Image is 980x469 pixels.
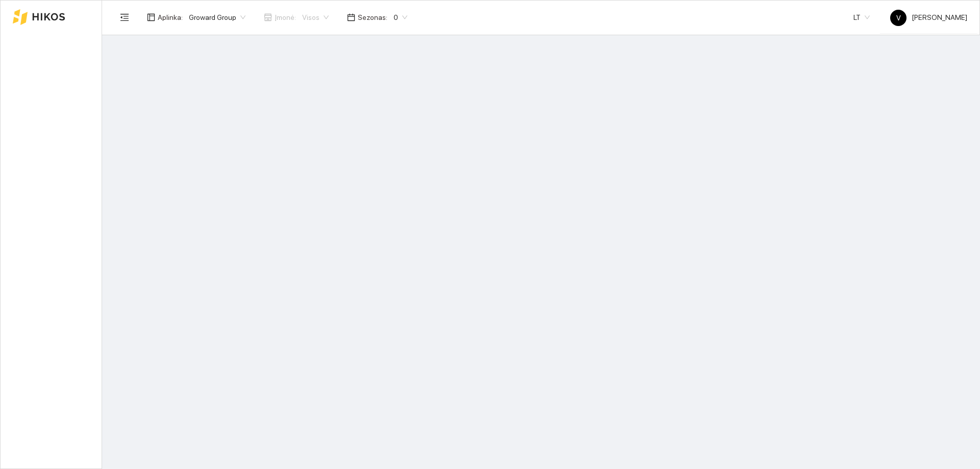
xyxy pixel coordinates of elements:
[275,12,296,23] span: Įmonė :
[120,13,129,22] span: menu-fold
[853,10,870,25] span: LT
[302,10,329,25] span: Visos
[147,13,155,21] span: layout
[358,12,387,23] span: Sezonas :
[264,13,272,21] span: shop
[394,10,407,25] span: 0
[347,13,355,21] span: calendar
[158,12,183,23] span: Aplinka :
[890,13,967,21] span: [PERSON_NAME]
[189,10,246,25] span: Groward Group
[896,10,901,26] span: V
[114,7,135,28] button: menu-fold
